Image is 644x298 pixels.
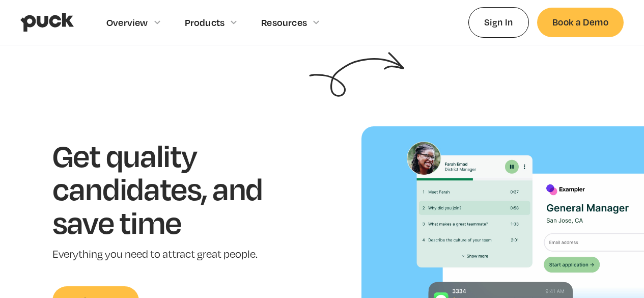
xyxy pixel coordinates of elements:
[185,17,225,28] div: Products
[106,17,148,28] div: Overview
[537,8,624,37] a: Book a Demo
[52,247,294,262] p: Everything you need to attract great people.
[261,17,307,28] div: Resources
[52,139,294,239] h1: Get quality candidates, and save time
[468,7,529,37] a: Sign In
